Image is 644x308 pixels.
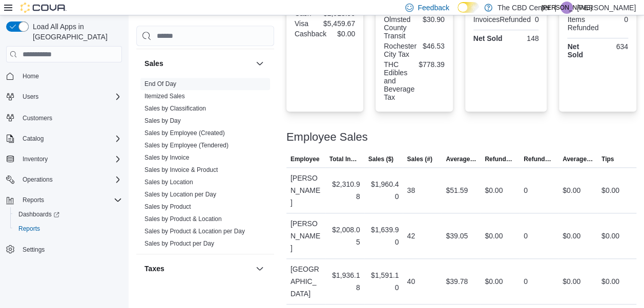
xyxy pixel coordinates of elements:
[485,155,515,163] span: Refunds ($)
[329,224,360,248] div: $2,008.05
[144,117,181,124] a: Sales by Day
[563,184,580,196] div: $0.00
[144,141,228,149] span: Sales by Employee (Tendered)
[407,184,415,196] div: 38
[567,42,583,59] strong: Net Sold
[144,80,176,87] a: End Of Day
[418,3,449,13] span: Feedback
[368,269,399,294] div: $1,591.10
[473,15,531,24] div: InvoicesRefunded
[144,203,191,211] span: Sales by Product
[23,246,45,254] span: Settings
[286,131,368,143] h3: Employee Sales
[14,208,64,221] a: Dashboards
[524,184,528,196] div: 0
[485,275,503,288] div: $0.00
[144,142,228,149] a: Sales by Employee (Tendered)
[600,42,628,51] div: 634
[368,155,393,163] span: Sales ($)
[2,193,126,207] button: Reports
[329,178,360,203] div: $2,310.98
[144,263,164,274] h3: Taxes
[18,225,40,233] span: Reports
[329,155,360,163] span: Total Invoiced
[368,178,399,203] div: $1,960.40
[144,203,191,210] a: Sales by Product
[446,275,468,288] div: $39.78
[144,92,185,100] span: Itemized Sales
[458,2,479,13] input: Dark Mode
[567,15,598,32] div: Items Refunded
[601,275,619,288] div: $0.00
[254,57,266,70] button: Sales
[136,78,274,254] div: Sales
[18,173,57,186] button: Operations
[497,2,550,14] p: The CBD Center
[18,112,56,124] a: Customers
[144,263,252,274] button: Taxes
[14,208,122,221] span: Dashboards
[384,60,414,101] div: THC Edibles and Beverage Tax
[23,155,48,163] span: Inventory
[18,194,48,206] button: Reports
[144,58,252,69] button: Sales
[18,153,52,165] button: Inventory
[10,207,126,222] a: Dashboards
[2,90,126,104] button: Users
[446,230,468,242] div: $39.05
[2,172,126,187] button: Operations
[144,154,189,161] a: Sales by Invoice
[2,69,126,83] button: Home
[458,13,458,13] span: Dark Mode
[144,104,206,113] span: Sales by Classification
[20,3,67,13] img: Cova
[563,230,580,242] div: $0.00
[144,153,189,162] span: Sales by Invoice
[295,30,326,38] div: Cashback
[407,230,415,242] div: 42
[323,19,355,28] div: $5,459.67
[144,179,193,186] a: Sales by Location
[144,166,218,174] span: Sales by Invoice & Product
[407,155,432,163] span: Sales (#)
[18,70,122,82] span: Home
[2,242,126,257] button: Settings
[144,239,214,248] span: Sales by Product per Day
[144,240,214,247] a: Sales by Product per Day
[18,243,122,256] span: Settings
[18,210,59,218] span: Dashboards
[603,15,628,24] div: 0
[368,224,399,248] div: $1,639.90
[446,155,476,163] span: Average Sale
[508,34,539,42] div: 148
[144,80,176,88] span: End Of Day
[144,190,216,199] span: Sales by Location per Day
[286,168,325,213] div: [PERSON_NAME]
[14,223,122,235] span: Reports
[18,173,122,186] span: Operations
[144,105,206,112] a: Sales by Classification
[577,2,636,14] p: [PERSON_NAME]
[18,133,48,145] button: Catalog
[254,262,266,275] button: Taxes
[563,275,580,288] div: $0.00
[473,34,503,42] strong: Net Sold
[144,58,163,69] h3: Sales
[14,223,44,235] a: Reports
[542,2,592,14] span: [PERSON_NAME]
[18,91,122,103] span: Users
[18,153,122,165] span: Inventory
[286,213,325,258] div: [PERSON_NAME]
[329,269,360,294] div: $1,936.18
[560,2,573,14] div: Julianne Auer
[421,42,445,50] div: $46.53
[23,93,38,101] span: Users
[601,184,619,196] div: $0.00
[2,152,126,166] button: Inventory
[144,178,193,186] span: Sales by Location
[144,117,181,125] span: Sales by Day
[384,42,417,58] div: Rochester City Tax
[29,21,122,42] span: Load All Apps in [GEOGRAPHIC_DATA]
[18,244,49,256] a: Settings
[485,230,503,242] div: $0.00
